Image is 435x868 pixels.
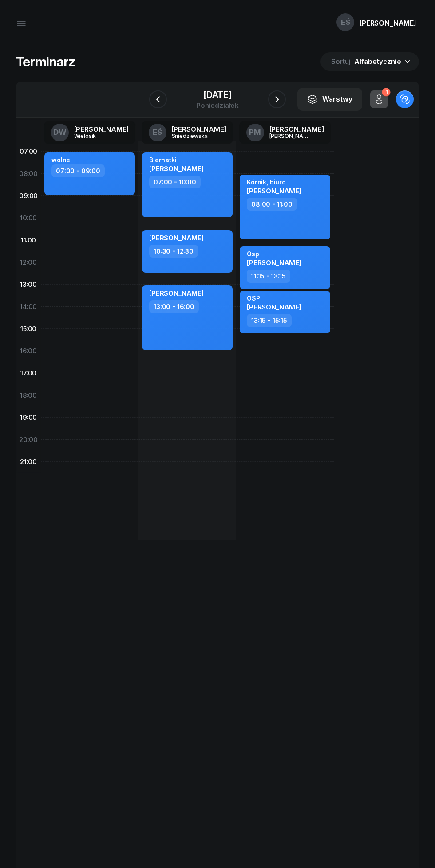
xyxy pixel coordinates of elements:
div: [PERSON_NAME] [360,20,416,27]
div: 11:00 [16,229,41,251]
button: Sortuj Alfabetycznie [320,52,419,71]
span: Sortuj [331,56,352,67]
div: 15:00 [16,318,41,340]
span: [PERSON_NAME] [149,289,204,297]
div: 13:15 - 15:15 [247,314,292,327]
span: Alfabetycznie [354,57,401,66]
div: 13:00 - 16:00 [149,300,199,313]
div: OSP [247,294,301,302]
button: 1 [370,90,388,108]
div: poniedziałek [196,102,239,109]
div: [PERSON_NAME] [74,126,129,133]
div: 10:00 [16,207,41,229]
div: 08:00 [16,163,41,185]
a: DW[PERSON_NAME]Wielosik [44,121,136,144]
div: 09:00 [16,185,41,207]
div: 18:00 [16,384,41,407]
div: 1 [382,88,390,97]
div: 16:00 [16,340,41,362]
div: 12:00 [16,251,41,274]
button: Warstwy [297,88,362,111]
span: [PERSON_NAME] [247,303,301,311]
div: 13:00 [16,274,41,296]
div: 11:15 - 13:15 [247,270,290,282]
div: 21:00 [16,451,41,473]
div: [DATE] [196,90,239,99]
span: [PERSON_NAME] [247,258,301,267]
div: 19:00 [16,407,41,429]
h1: Terminarz [16,54,75,70]
span: EŚ [341,19,350,26]
div: 17:00 [16,362,41,384]
span: DW [53,129,67,136]
div: Wielosik [74,133,117,139]
div: 14:00 [16,296,41,318]
div: 07:00 - 09:00 [51,164,105,177]
div: 07:00 [16,141,41,163]
div: wolne [51,156,70,164]
div: 20:00 [16,429,41,451]
div: Warstwy [307,94,352,105]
